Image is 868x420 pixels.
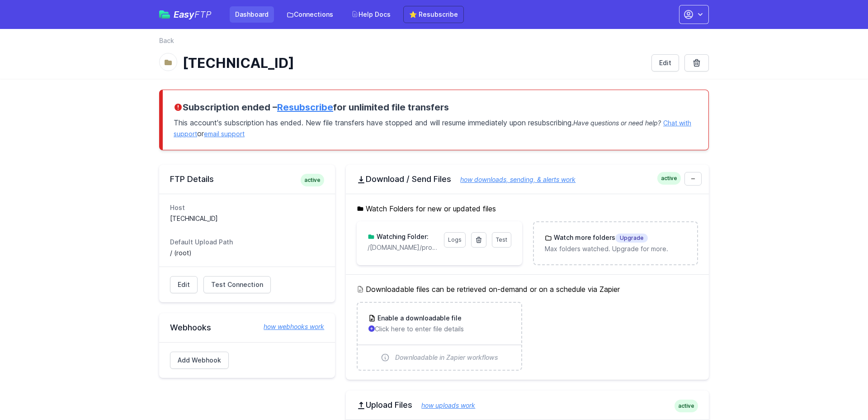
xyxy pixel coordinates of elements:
[657,172,681,185] span: active
[211,280,263,289] span: Test Connection
[615,234,648,243] span: Upgrade
[159,10,212,19] a: EasyFTP
[534,222,697,264] a: Watch more foldersUpgrade Max folders watched. Upgrade for more.
[170,248,324,258] dd: / (root)
[230,6,274,23] a: Dashboard
[403,6,464,23] a: ⭐ Resubscribe
[203,276,271,293] a: Test Connection
[194,9,212,20] span: FTP
[368,243,438,252] p: /lower.cloud/profile-pics
[170,352,229,369] a: Add Webhook
[451,176,576,183] a: how downloads, sending, & alerts work
[823,375,857,409] iframe: Drift Widget Chat Controller
[368,325,510,334] p: Click here to enter file details
[412,401,475,409] a: how uploads work
[358,303,521,370] a: Enable a downloadable file Click here to enter file details Downloadable in Zapier workflows
[375,232,429,241] h3: Watching Folder:
[651,54,679,72] a: Edit
[552,233,648,243] h3: Watch more folders
[492,232,511,248] a: Test
[675,400,698,412] span: active
[357,284,698,295] h5: Downloadable files can be retrieved on-demand or on a schedule via Zapier
[255,322,324,331] a: how webhooks work
[183,55,644,71] h1: [TECHNICAL_ID]
[545,244,686,253] p: Max folders watched. Upgrade for more.
[170,214,324,223] dd: [TECHNICAL_ID]
[170,238,324,247] dt: Default Upload Path
[159,36,709,51] nav: Breadcrumb
[277,102,333,113] a: Resubscribe
[174,114,698,139] p: This account's subscription has ended. New file transfers have stopped and will resume immediatel...
[376,314,462,323] h3: Enable a downloadable file
[204,130,245,138] a: email support
[496,236,507,243] span: Test
[395,353,498,362] span: Downloadable in Zapier workflows
[444,232,466,248] a: Logs
[159,36,174,45] a: Back
[170,203,324,212] dt: Host
[170,322,324,333] h2: Webhooks
[170,276,198,293] a: Edit
[281,6,339,23] a: Connections
[346,6,396,23] a: Help Docs
[357,203,698,214] h5: Watch Folders for new or updated files
[170,174,324,185] h2: FTP Details
[159,10,170,19] img: easyftp_logo.png
[301,174,324,186] span: active
[174,10,212,19] span: Easy
[174,101,698,114] h3: Subscription ended – for unlimited file transfers
[357,400,698,410] h2: Upload Files
[573,119,661,127] span: Have questions or need help?
[357,174,698,185] h2: Download / Send Files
